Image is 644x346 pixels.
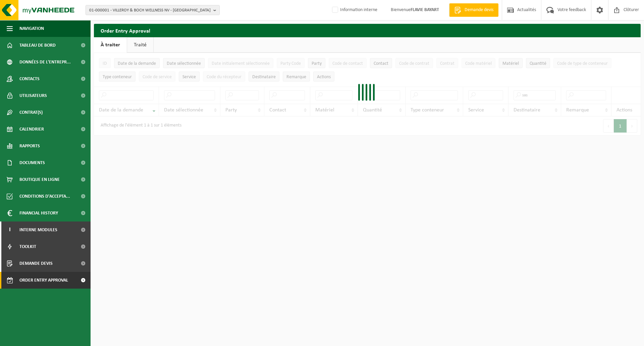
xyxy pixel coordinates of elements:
[19,87,47,104] span: Utilisateurs
[19,171,60,188] span: Boutique en ligne
[19,20,44,37] span: Navigation
[19,70,40,87] span: Contacts
[19,221,57,238] span: Interne modules
[94,37,127,53] a: À traiter
[19,238,36,255] span: Toolkit
[19,255,53,272] span: Demande devis
[19,154,45,171] span: Documents
[127,37,153,53] a: Traité
[19,138,40,154] span: Rapports
[89,5,211,15] span: 01-000001 - VILLEROY & BOCH WELLNESS NV - [GEOGRAPHIC_DATA]
[411,7,439,12] strong: FLAVIE BAYART
[463,7,495,13] span: Demande devis
[19,54,71,70] span: Données de l'entrepr...
[19,188,70,205] span: Conditions d'accepta...
[19,205,58,221] span: Financial History
[86,5,220,15] button: 01-000001 - VILLEROY & BOCH WELLNESS NV - [GEOGRAPHIC_DATA]
[331,5,377,15] label: Information interne
[449,3,498,17] a: Demande devis
[7,221,13,238] span: I
[94,24,641,37] h2: Order Entry Approval
[19,121,44,138] span: Calendrier
[19,272,68,289] span: Order entry approval
[19,104,43,121] span: Contrat(s)
[19,37,56,54] span: Tableau de bord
